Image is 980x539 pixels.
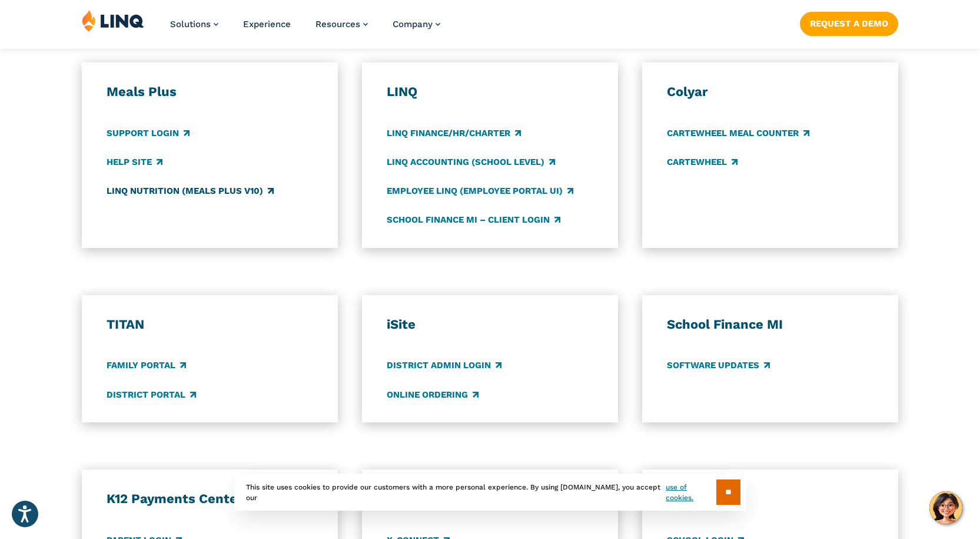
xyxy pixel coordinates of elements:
[107,491,313,507] h3: K12 Payments Center
[667,84,873,100] h3: Colyar
[667,491,873,507] h3: Script
[667,359,770,372] a: Software Updates
[667,127,809,140] a: CARTEWHEEL Meal Counter
[387,156,555,168] a: LINQ Accounting (school level)
[170,19,211,29] span: Solutions
[170,9,440,48] nav: Primary Navigation
[800,12,898,35] a: Request a Demo
[107,156,162,168] a: Help Site
[387,316,593,333] h3: iSite
[107,359,186,372] a: Family Portal
[315,19,368,29] a: Resources
[107,84,313,100] h3: Meals Plus
[107,184,274,197] a: LINQ Nutrition (Meals Plus v10)
[667,156,738,168] a: CARTEWHEEL
[387,359,501,372] a: District Admin Login
[393,19,433,29] span: Company
[666,482,716,503] a: use of cookies.
[929,491,962,524] button: Hello, have a question? Let’s chat.
[667,316,873,333] h3: School Finance MI
[387,127,521,140] a: LINQ Finance/HR/Charter
[107,316,313,333] h3: TITAN
[387,184,573,197] a: Employee LINQ (Employee Portal UI)
[800,9,898,35] nav: Button Navigation
[170,19,218,29] a: Solutions
[82,9,144,32] img: LINQ | K‑12 Software
[234,474,746,511] div: This site uses cookies to provide our customers with a more personal experience. By using [DOMAIN...
[387,213,560,226] a: School Finance MI – Client Login
[315,19,360,29] span: Resources
[387,84,593,100] h3: LINQ
[393,19,440,29] a: Company
[387,388,479,401] a: Online Ordering
[107,127,190,140] a: Support Login
[107,388,196,401] a: District Portal
[243,19,291,29] a: Experience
